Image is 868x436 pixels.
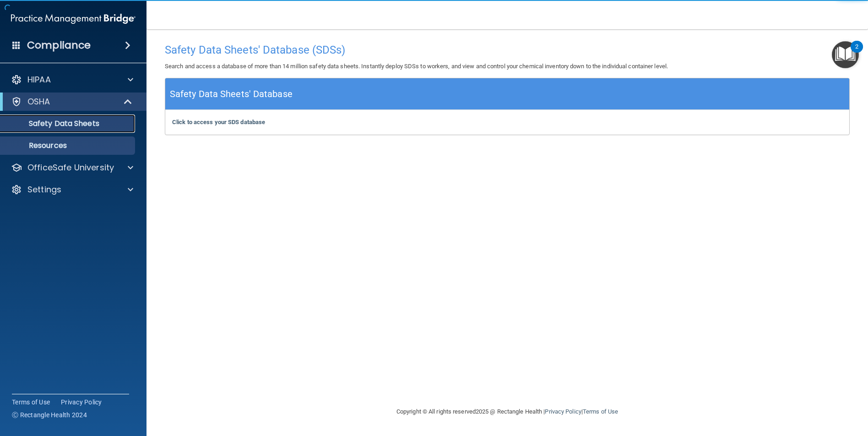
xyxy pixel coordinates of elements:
[27,39,91,52] h4: Compliance
[832,41,859,68] button: Open Resource Center, 2 new notifications
[27,74,51,85] p: HIPAA
[11,96,133,107] a: OSHA
[11,10,136,28] img: PMB logo
[165,44,850,56] h4: Safety Data Sheets' Database (SDSs)
[340,397,674,426] div: Copyright © All rights reserved 2025 @ Rectangle Health | |
[6,119,131,128] p: Safety Data Sheets
[545,408,581,415] a: Privacy Policy
[583,408,618,415] a: Terms of Use
[6,141,131,150] p: Resources
[710,371,857,408] iframe: Drift Widget Chat Controller
[12,410,87,420] span: Ⓒ Rectangle Health 2024
[170,86,293,102] h5: Safety Data Sheets' Database
[61,398,102,407] a: Privacy Policy
[172,119,265,125] a: Click to access your SDS database
[27,162,114,173] p: OfficeSafe University
[12,398,50,407] a: Terms of Use
[11,74,133,85] a: HIPAA
[855,47,858,59] div: 2
[11,184,133,195] a: Settings
[165,61,850,72] p: Search and access a database of more than 14 million safety data sheets. Instantly deploy SDSs to...
[11,162,133,173] a: OfficeSafe University
[27,184,61,195] p: Settings
[27,96,50,107] p: OSHA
